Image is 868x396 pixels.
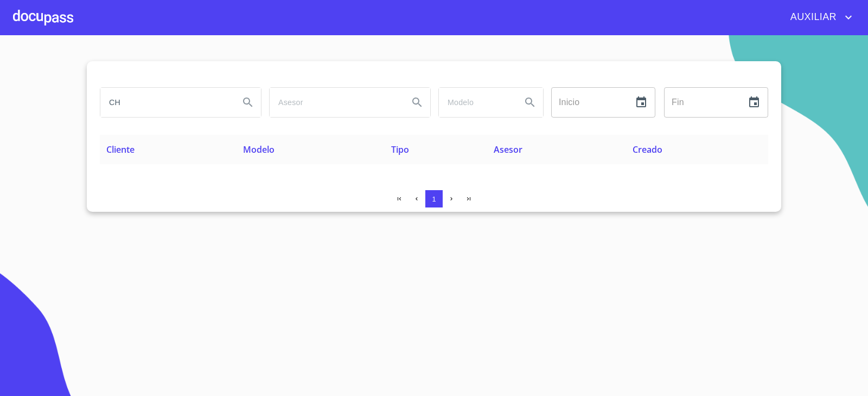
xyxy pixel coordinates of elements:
input: search [100,88,231,117]
span: Asesor [494,144,522,155]
button: 1 [425,190,443,207]
input: search [270,88,400,117]
button: Search [235,89,261,115]
span: Tipo [391,144,409,155]
span: AUXILIAR [782,9,842,26]
input: search [439,88,513,117]
button: Search [404,89,430,115]
span: Creado [633,144,662,155]
button: Search [517,89,543,115]
button: account of current user [782,9,855,26]
span: Modelo [243,144,275,155]
span: 1 [432,195,436,203]
span: Cliente [106,144,135,155]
